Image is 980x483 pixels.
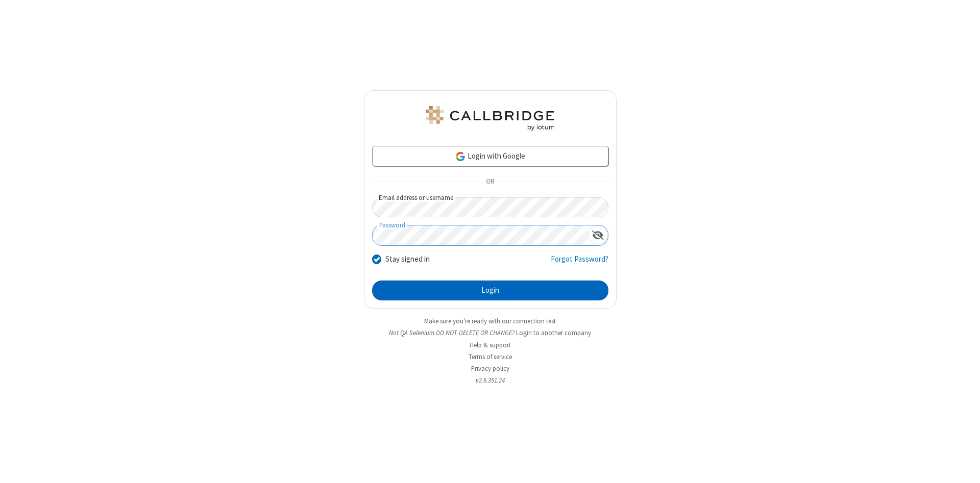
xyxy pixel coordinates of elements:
button: Login to another company [516,328,591,338]
div: Show password [588,225,608,244]
input: Email address or username [372,197,608,217]
a: Login with Google [372,146,608,166]
span: OR [482,175,498,189]
img: google-icon.png [455,151,466,162]
a: Privacy policy [471,364,509,373]
input: Password [373,225,588,245]
button: Login [372,281,608,301]
li: v2.6.351.24 [364,375,617,385]
a: Forgot Password? [551,253,608,273]
label: Stay signed in [385,253,430,265]
iframe: Chat [954,456,972,476]
li: Not QA Selenium DO NOT DELETE OR CHANGE? [364,328,617,338]
a: Help & support [470,341,511,349]
a: Make sure you're ready with our connection test [424,317,556,325]
img: QA Selenium DO NOT DELETE OR CHANGE [424,106,556,131]
a: Terms of service [469,352,512,361]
